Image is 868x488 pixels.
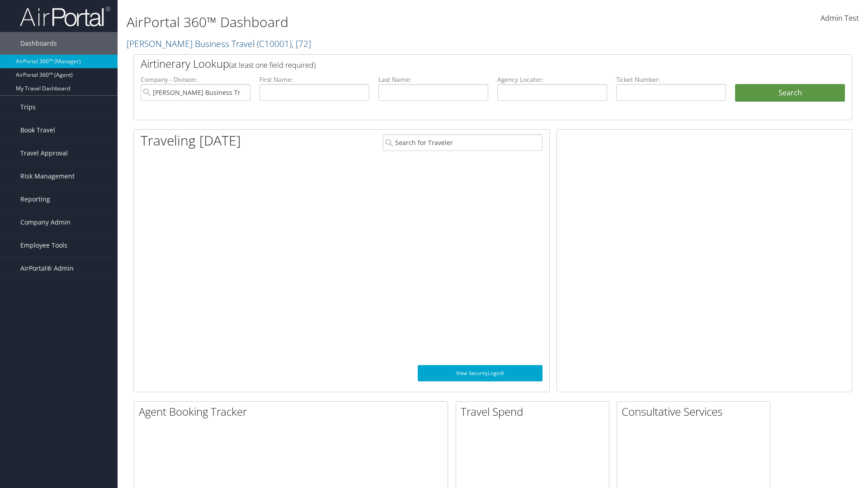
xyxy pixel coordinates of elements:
[20,6,110,27] img: airportal-logo.png
[20,32,57,55] span: Dashboards
[20,96,36,118] span: Trips
[141,56,785,71] h2: Airtinerary Lookup
[20,234,67,257] span: Employee Tools
[259,75,369,84] label: First Name:
[616,75,726,84] label: Ticket Number:
[418,365,542,381] a: View SecurityLogic®
[821,5,859,33] a: Admin Test
[292,38,311,50] span: , [ 72 ]
[497,75,607,84] label: Agency Locator:
[127,38,311,50] a: [PERSON_NAME] Business Travel
[139,404,448,419] h2: Agent Booking Tracker
[229,60,316,70] span: (at least one field required)
[622,404,770,419] h2: Consultative Services
[461,404,609,419] h2: Travel Spend
[127,13,615,32] h1: AirPortal 360™ Dashboard
[378,75,488,84] label: Last Name:
[20,188,50,211] span: Reporting
[20,165,75,188] span: Risk Management
[821,13,859,23] span: Admin Test
[20,257,74,280] span: AirPortal® Admin
[20,211,71,234] span: Company Admin
[141,75,250,84] label: Company - Division:
[383,134,542,151] input: Search for Traveler
[141,131,241,150] h1: Traveling [DATE]
[257,38,292,50] span: ( C10001 )
[735,84,845,102] button: Search
[20,142,68,164] span: Travel Approval
[20,119,55,141] span: Book Travel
